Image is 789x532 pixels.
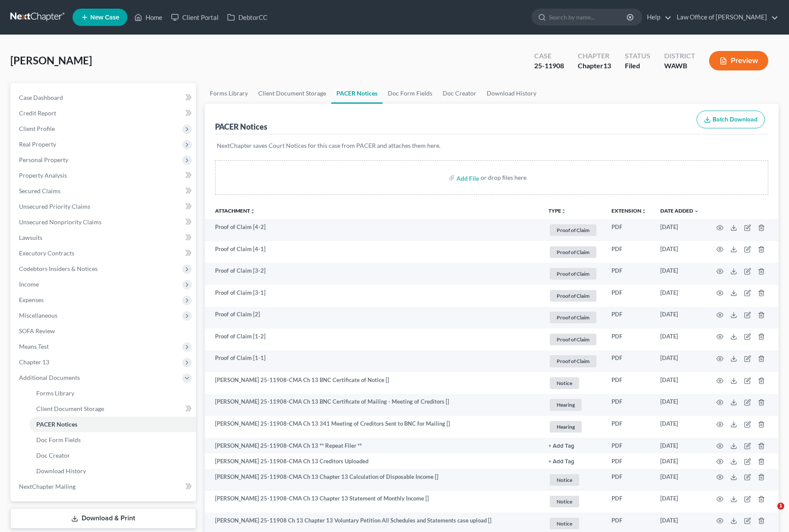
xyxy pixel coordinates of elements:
[19,218,101,226] span: Unsecured Nonpriority Claims
[653,438,706,453] td: [DATE]
[205,219,542,241] td: Proof of Claim [4-2]
[605,491,653,513] td: PDF
[534,51,564,61] div: Case
[19,296,44,303] span: Expenses
[550,399,582,411] span: Hearing
[36,436,81,443] span: Doc Form Fields
[19,94,63,101] span: Case Dashboard
[36,389,74,397] span: Forms Library
[550,312,596,323] span: Proof of Claim
[641,209,646,214] i: unfold_more
[19,125,55,132] span: Client Profile
[481,173,526,182] div: or drop files here
[605,350,653,373] td: PDF
[664,61,695,71] div: WAWB
[548,457,598,465] a: + Add Tag
[548,442,598,450] a: + Add Tag
[548,354,598,368] a: Proof of Claim
[130,10,167,25] a: Home
[29,448,196,463] a: Doc Creator
[29,401,196,417] a: Client Document Storage
[19,187,60,194] span: Secured Claims
[90,14,119,21] span: New Case
[19,203,90,210] span: Unsecured Priority Claims
[215,121,267,132] div: PACER Notices
[19,483,76,490] span: NextChapter Mailing
[550,518,579,529] span: Notice
[250,209,255,214] i: unfold_more
[12,214,196,230] a: Unsecured Nonpriority Claims
[205,394,542,416] td: [PERSON_NAME] 25-11908-CMA Ch 13 BNC Certificate of Mailing - Meeting of Creditors []
[760,503,780,523] iframe: Intercom live chat
[653,285,706,307] td: [DATE]
[253,83,331,104] a: Client Document Storage
[205,469,542,491] td: [PERSON_NAME] 25-11908-CMA Ch 13 Chapter 13 Calculation of Disposable Income []
[605,285,653,307] td: PDF
[548,310,598,325] a: Proof of Claim
[205,453,542,469] td: [PERSON_NAME] 25-11908-CMA Ch 13 Creditors Uploaded
[550,421,582,433] span: Hearing
[548,459,574,465] button: + Add Tag
[603,61,611,70] span: 13
[713,116,757,123] span: Batch Download
[548,473,598,487] a: Notice
[19,265,98,272] span: Codebtors Insiders & Notices
[612,207,646,214] a: Extensionunfold_more
[625,61,650,71] div: Filed
[550,246,596,258] span: Proof of Claim
[605,241,653,263] td: PDF
[12,323,196,339] a: SOFA Review
[550,224,596,236] span: Proof of Claim
[29,417,196,432] a: PACER Notices
[653,372,706,394] td: [DATE]
[548,376,598,390] a: Notice
[19,109,56,117] span: Credit Report
[550,268,596,280] span: Proof of Claim
[548,245,598,259] a: Proof of Claim
[605,453,653,469] td: PDF
[578,51,611,61] div: Chapter
[205,263,542,285] td: Proof of Claim [3-2]
[548,208,566,214] button: TYPEunfold_more
[12,479,196,494] a: NextChapter Mailing
[561,209,566,214] i: unfold_more
[605,438,653,453] td: PDF
[19,140,56,148] span: Real Property
[550,355,596,367] span: Proof of Claim
[653,469,706,491] td: [DATE]
[697,111,765,129] button: Batch Download
[605,328,653,350] td: PDF
[12,168,196,183] a: Property Analysis
[36,467,86,475] span: Download History
[660,207,699,214] a: Date Added expand_more
[19,343,49,350] span: Means Test
[643,10,672,25] a: Help
[19,172,67,179] span: Property Analysis
[548,420,598,434] a: Hearing
[19,312,57,319] span: Miscellaneous
[29,385,196,401] a: Forms Library
[19,374,80,381] span: Additional Documents
[205,328,542,350] td: Proof of Claim [1-2]
[36,405,104,412] span: Client Document Storage
[664,51,695,61] div: District
[19,358,49,366] span: Chapter 13
[672,10,778,25] a: Law Office of [PERSON_NAME]
[653,263,706,285] td: [DATE]
[605,372,653,394] td: PDF
[548,398,598,412] a: Hearing
[19,234,42,241] span: Lawsuits
[10,508,196,529] a: Download & Print
[29,463,196,479] a: Download History
[550,496,579,507] span: Notice
[605,263,653,285] td: PDF
[12,199,196,214] a: Unsecured Priority Claims
[549,9,628,25] input: Search by name...
[605,469,653,491] td: PDF
[605,219,653,241] td: PDF
[653,328,706,350] td: [DATE]
[653,453,706,469] td: [DATE]
[777,503,784,510] span: 1
[548,516,598,531] a: Notice
[19,280,39,288] span: Income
